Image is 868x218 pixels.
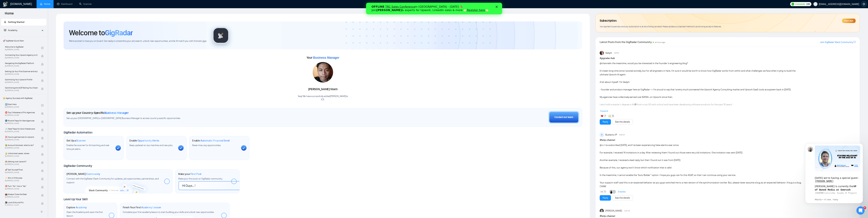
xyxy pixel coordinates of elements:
span: 🎯 Turn “No” into a “Yes” [5,184,38,188]
span: By [PERSON_NAME] [5,204,38,206]
span: lock [41,121,44,123]
a: export [854,40,856,44]
span: lock [41,55,44,57]
span: Never miss any opportunities. [192,144,221,147]
span: Complete your first academy lesson to start building your skills and unlock new opportunities. [123,211,214,214]
span: 8 [863,206,866,209]
span: lock [41,129,44,131]
h1: Enable [192,139,230,142]
button: See the details [612,119,633,125]
span: lock [41,137,44,139]
span: By [PERSON_NAME] [5,114,38,116]
div: @<> I re-subscribed [DATE], and I've been experiencing false alarms ever since. For example, I re... [600,143,804,188]
a: Welcome to GigRadarBy[PERSON_NAME] [5,44,41,52]
span: ☠️ Fatal Traps for Solo Freelancers [5,127,38,131]
span: Getting Started [8,21,24,24]
div: Past due [842,19,856,23]
span: Connect with the GigRadar Slack Community for updates, job opportunities, partnerships, and support. [66,177,159,184]
span: 🔓 Unblocked cases: review [5,152,38,155]
span: We're excited to have you on board. Get ready to streamline your job search, unlock new opportuni... [69,40,207,43]
span: ❌ How to get banned on Upwork [5,135,38,139]
span: ⛔ Top 3 Mistakes of Pro Agencies [5,111,38,114]
button: See the details [612,195,633,201]
span: By [PERSON_NAME] [5,122,38,124]
span: 7 [604,114,606,118]
span: lock [41,71,44,74]
img: Akshay Purohit [600,209,604,213]
img: Dima [609,190,613,194]
a: searchScanner [79,3,92,5]
span: By [PERSON_NAME] [5,65,38,67]
a: Reply [603,196,608,200]
h1: Set up your Country-Specific [66,111,129,115]
span: double-left [40,210,44,213]
img: gigradar-logo.png [212,27,229,44]
span: Open the Academy and open the first lesson. [66,211,103,217]
span: Business Manager [313,56,339,59]
span: 😭 Account blocked: what to do? [5,144,38,147]
div: BI [600,133,604,137]
span: Academy [4,29,17,32]
img: slackcommunity-bg.png [86,177,151,193]
span: lock [41,153,44,156]
span: 🎥 Look & Sound Pro [5,201,38,204]
span: Academy Lesson [141,206,161,209]
span: 9:26 AM [619,133,625,136]
img: upwork-logo.png [791,3,794,5]
span: By [PERSON_NAME] [5,81,38,83]
span: Academy [76,206,87,209]
span: 🎓 [634,103,637,106]
span: lock [41,161,44,164]
div: in the meantime, would you be interested in the founder’s engineering blog? It’s been long time s... [600,62,804,114]
span: Expand [600,110,608,112]
button: Contact our team [548,111,579,124]
span: user [814,3,817,5]
img: Vadym [600,51,604,55]
span: First Post [191,172,201,176]
a: See the details [615,120,630,124]
iframe: Intercom live chat [856,206,865,215]
img: ❤️ [601,115,603,117]
span: lock [41,112,44,115]
span: export [854,41,856,43]
span: 🚀 Sell Yourself First [5,168,38,171]
img: logo [3,2,8,7]
span: Connecting Your Upwork Agency to GigRadar [5,53,38,57]
span: Business Manager [104,111,129,115]
span: 👑 Agency Success with GigRadar [2,95,46,102]
span: By [PERSON_NAME] [5,196,38,198]
span: 🚀 GigRadar Quick Start [2,37,46,44]
span: Academy [8,29,17,32]
span: GigRadar Community [64,164,92,168]
button: Reply [600,195,611,201]
iframe: Intercom notifications повідомлення [800,139,868,216]
a: See the details [615,196,630,200]
img: 🙌 [609,115,611,117]
span: lock [41,186,44,188]
span: lock [41,63,44,65]
a: 1️⃣ Start HereBy[PERSON_NAME] [5,102,41,109]
a: Reply [603,120,608,124]
span: @channel [600,62,610,65]
div: Contact our team [554,115,573,119]
span: Your payment is past due, and your subscription is at risk of being canceled. Please update your ... [600,25,721,28]
a: homeHome [40,3,50,5]
span: setting [861,3,866,5]
li: Getting Started [1,19,46,26]
span: By [PERSON_NAME] [5,171,38,174]
span: rocket [4,21,6,23]
span: check-circle [41,104,44,107]
img: 1705910854769-WhatsApp%20Image%202024-01-22%20at%2015.46.42.jpeg [313,62,333,82]
span: Opportunity Alerts [138,139,159,142]
span: GigRadar Automation [64,131,92,134]
h1: Enable [129,139,159,142]
span: Setting Up Your First Scanner and Auto-Bidder [5,70,38,73]
span: Make your first post on GigRadar community. [178,177,222,180]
